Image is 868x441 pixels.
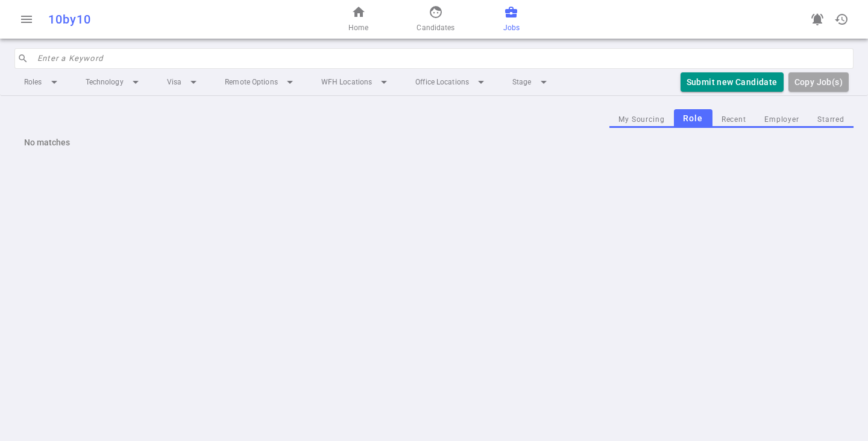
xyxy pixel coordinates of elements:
[348,5,368,34] a: Home
[609,112,674,128] button: My Sourcing
[504,5,518,19] span: business_center
[503,22,520,34] span: Jobs
[14,7,39,31] button: Open menu
[429,5,443,19] span: face
[14,128,854,157] div: No matches
[14,71,71,93] li: Roles
[76,71,153,93] li: Technology
[417,5,454,34] a: Candidates
[808,112,854,128] button: Starred
[19,12,34,27] span: menu
[829,7,854,31] button: Open history
[351,5,366,19] span: home
[712,112,755,128] button: Recent
[406,71,498,93] li: Office Locations
[503,5,520,34] a: Jobs
[417,22,454,34] span: Candidates
[681,72,784,92] button: Submit new Candidate
[312,71,401,93] li: WFH Locations
[17,53,28,64] span: search
[805,7,829,31] a: Go to see announcements
[810,12,825,27] span: notifications_active
[834,12,849,27] span: history
[348,22,368,34] span: Home
[215,71,307,93] li: Remote Options
[48,12,285,27] div: 10by10
[755,112,808,128] button: Employer
[674,109,712,128] button: Role
[503,71,561,93] li: Stage
[157,71,210,93] li: Visa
